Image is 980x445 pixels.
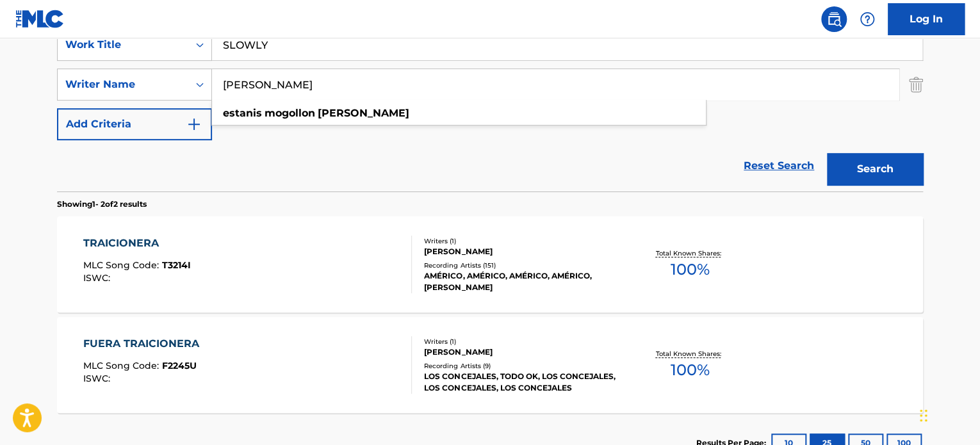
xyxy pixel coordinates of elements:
[424,261,617,270] div: Recording Artists ( 151 )
[655,248,724,258] p: Total Known Shares:
[83,236,191,251] div: TRAICIONERA
[920,396,927,435] div: Drag
[827,153,923,185] button: Search
[424,246,617,257] div: [PERSON_NAME]
[670,258,709,281] span: 100 %
[821,6,847,32] a: Public Search
[916,384,980,445] iframe: Chat Widget
[15,10,65,28] img: MLC Logo
[162,259,191,271] span: T3214I
[888,3,965,35] a: Log In
[57,108,212,140] button: Add Criteria
[655,349,724,359] p: Total Known Shares:
[162,360,197,371] span: F2245U
[826,12,842,27] img: search
[670,359,709,382] span: 100 %
[909,69,923,101] img: Delete Criterion
[424,371,617,394] div: LOS CONCEJALES, TODO OK, LOS CONCEJALES, LOS CONCEJALES, LOS CONCEJALES
[223,107,262,119] strong: estanis
[65,37,181,53] div: Work Title
[57,29,923,191] form: Search Form
[57,317,923,413] a: FUERA TRAICIONERAMLC Song Code:F2245UISWC:Writers (1)[PERSON_NAME]Recording Artists (9)LOS CONCEJ...
[424,346,617,358] div: [PERSON_NAME]
[424,361,617,371] div: Recording Artists ( 9 )
[57,198,147,210] p: Showing 1 - 2 of 2 results
[83,272,113,284] span: ISWC :
[65,77,181,92] div: Writer Name
[424,270,617,293] div: AMÉRICO, AMÉRICO, AMÉRICO, AMÉRICO, [PERSON_NAME]
[424,236,617,246] div: Writers ( 1 )
[737,152,821,180] a: Reset Search
[57,216,923,312] a: TRAICIONERAMLC Song Code:T3214IISWC:Writers (1)[PERSON_NAME]Recording Artists (151)AMÉRICO, AMÉRI...
[83,360,162,371] span: MLC Song Code :
[83,336,206,352] div: FUERA TRAICIONERA
[854,6,880,32] div: Help
[860,12,875,27] img: help
[424,337,617,346] div: Writers ( 1 )
[83,373,113,384] span: ISWC :
[318,107,409,119] strong: [PERSON_NAME]
[83,259,162,271] span: MLC Song Code :
[186,117,202,132] img: 9d2ae6d4665cec9f34b9.svg
[265,107,315,119] strong: mogollon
